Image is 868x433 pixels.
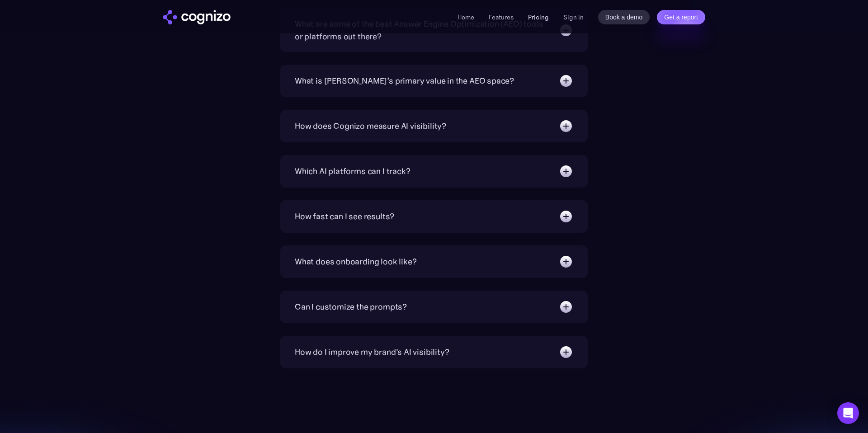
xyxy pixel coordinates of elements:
[489,13,514,21] a: Features
[295,210,394,223] div: How fast can I see results?
[598,10,650,24] a: Book a demo
[163,10,231,24] a: home
[295,75,514,87] div: What is [PERSON_NAME]’s primary value in the AEO space?
[528,13,549,21] a: Pricing
[163,10,231,24] img: cognizo logo
[458,13,474,21] a: Home
[295,120,446,132] div: How does Cognizo measure AI visibility?
[295,255,416,268] div: What does onboarding look like?
[295,346,449,358] div: How do I improve my brand's AI visibility?
[657,10,705,24] a: Get a report
[563,12,584,23] a: Sign in
[295,165,410,178] div: Which AI platforms can I track?
[837,402,859,424] div: Open Intercom Messenger
[295,301,407,313] div: Can I customize the prompts?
